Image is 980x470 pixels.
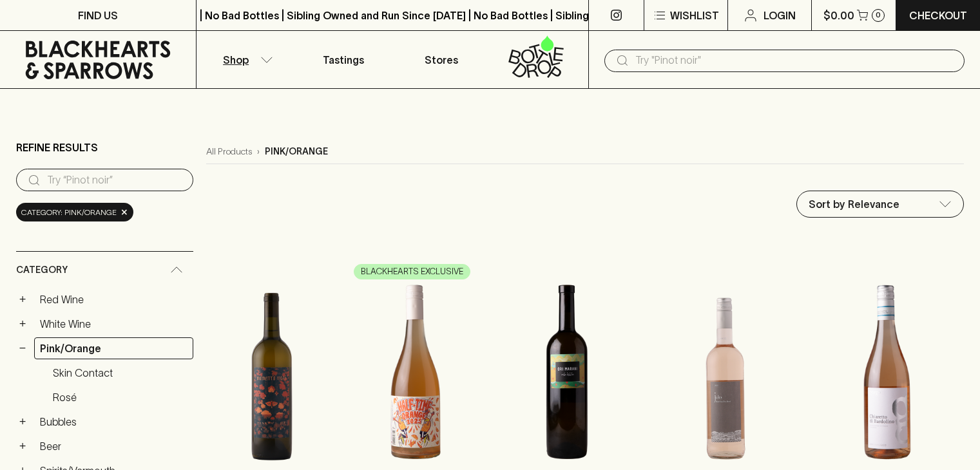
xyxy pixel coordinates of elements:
[16,342,29,355] button: −
[47,170,183,191] input: Try “Pinot noir”
[909,8,967,23] p: Checkout
[34,435,193,457] a: Beer
[34,313,193,335] a: White Wine
[797,191,963,217] div: Sort by Relevance
[16,440,29,453] button: +
[34,288,193,310] a: Red Wine
[265,145,328,158] p: pink/orange
[392,31,490,88] a: Stores
[78,8,118,23] p: FIND US
[876,12,881,19] p: 0
[47,386,193,408] a: Rosé
[34,411,193,433] a: Bubbles
[294,31,392,88] a: Tastings
[670,8,719,23] p: Wishlist
[16,293,29,306] button: +
[16,262,68,278] span: Category
[47,362,193,384] a: Skin Contact
[257,145,260,158] p: ›
[34,337,193,359] a: Pink/Orange
[764,8,796,23] p: Login
[323,52,364,68] p: Tastings
[16,252,193,288] div: Category
[16,140,98,155] p: Refine Results
[425,52,458,68] p: Stores
[16,317,29,330] button: +
[635,50,954,71] input: Try "Pinot noir"
[16,415,29,428] button: +
[206,145,252,158] a: All Products
[21,206,117,219] span: Category: pink/orange
[120,205,128,219] span: ×
[823,8,854,23] p: $0.00
[223,52,249,68] p: Shop
[809,196,899,212] p: Sort by Relevance
[197,31,294,88] button: Shop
